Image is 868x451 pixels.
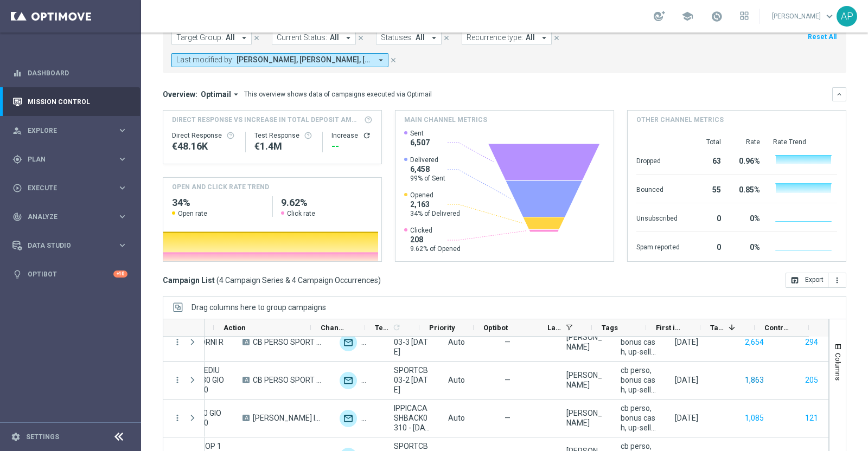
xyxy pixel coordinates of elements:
[117,211,127,222] i: keyboard_arrow_right
[566,332,602,352] div: Jennyffer Gonzalez
[252,32,261,44] button: close
[361,334,379,351] img: In-app Inbox
[362,131,371,140] button: refresh
[786,273,828,288] button: open_in_browser Export
[287,209,315,218] span: Click rate
[656,324,682,332] span: First in Range
[224,324,246,332] span: Action
[12,154,22,164] i: gps_fixed
[12,212,128,221] button: track_changes Analyze keyboard_arrow_right
[410,174,445,183] span: 99% of Sent
[12,59,127,87] div: Dashboard
[448,338,465,346] span: Auto
[566,408,602,428] div: Edoardo Ellena
[28,87,127,116] a: Mission Control
[442,32,451,44] button: close
[12,184,128,192] div: play_circle_outline Execute keyboard_arrow_right
[253,34,260,42] i: close
[773,138,837,146] div: Rate Trend
[331,140,373,153] div: --
[832,87,846,101] button: keyboard_arrow_down
[242,377,250,383] span: A
[636,115,724,125] h4: Other channel metrics
[12,183,22,193] i: play_circle_outline
[834,353,843,381] span: Columns
[171,53,388,67] button: Last modified by: [PERSON_NAME], [PERSON_NAME], [PERSON_NAME] arrow_drop_down
[12,241,128,250] button: Data Studio keyboard_arrow_right
[117,240,127,250] i: keyboard_arrow_right
[26,434,59,440] a: Settings
[343,33,353,43] i: arrow_drop_down
[394,365,430,395] span: SPORTCB03-2 03-10-2025
[281,196,373,209] h2: 9.62%
[807,31,838,43] button: Reset All
[505,375,510,385] span: —
[410,138,430,147] span: 6,507
[636,180,680,197] div: Bounced
[176,55,234,65] span: Last modified by:
[390,56,397,64] i: close
[375,324,391,332] span: Templates
[764,324,790,332] span: Control Customers
[675,375,698,385] div: 03 Oct 2025, Friday
[330,33,339,42] span: All
[163,400,205,437] div: Press SPACE to select this row.
[253,337,321,347] span: CB PERSO SPORT 20% MAX 100 EURO - ESCLUSE SINGOLE - SPENDIBILE SPORT
[172,115,361,125] span: Direct Response VS Increase In Total Deposit Amount
[172,196,264,209] h2: 34%
[734,151,760,169] div: 0.96%
[12,155,128,164] button: gps_fixed Plan keyboard_arrow_right
[410,199,460,209] span: 2,163
[505,337,510,347] span: —
[231,89,241,99] i: arrow_drop_down
[12,212,22,222] i: track_changes
[253,375,321,385] span: CB PERSO SPORT 25% MAX 150 EURO - ESCLUSE SINGOLE - SPENDIBILE SPORT (ESCLUSE SIINGOLE)
[744,373,765,387] button: 1,863
[416,33,425,42] span: All
[828,273,846,288] button: more_vert
[163,275,381,285] h3: Campaign List
[12,126,128,135] div: person_search Explore keyboard_arrow_right
[28,156,117,163] span: Plan
[505,413,510,423] span: —
[381,33,413,42] span: Statuses:
[11,432,21,442] i: settings
[172,131,237,140] div: Direct Response
[28,185,117,191] span: Execute
[28,260,113,288] a: Optibot
[744,411,765,425] button: 1,085
[636,237,680,255] div: Spam reported
[28,127,117,134] span: Explore
[566,370,602,390] div: Jennyffer Gonzalez
[410,244,461,253] span: 9.62% of Opened
[12,87,127,116] div: Mission Control
[244,89,432,99] div: This overview shows data of campaigns executed via Optimail
[272,31,356,45] button: Current Status: All arrow_drop_down
[12,183,117,193] div: Execute
[734,237,760,255] div: 0%
[12,270,128,279] div: lightbulb Optibot +10
[539,33,549,43] i: arrow_drop_down
[376,55,386,65] i: arrow_drop_down
[12,260,127,288] div: Optibot
[216,275,219,285] span: (
[392,323,401,332] i: refresh
[219,275,378,285] span: 4 Campaign Series & 4 Campaign Occurrences
[171,31,252,45] button: Target Group: All arrow_drop_down
[357,34,365,42] i: close
[394,327,430,357] span: SPORTCB03-3 03-10-2025
[443,34,450,42] i: close
[117,183,127,193] i: keyboard_arrow_right
[117,154,127,164] i: keyboard_arrow_right
[394,403,430,433] span: IPPICACASHBACK0310 - 03.10.2025
[28,214,117,220] span: Analyze
[113,270,127,278] div: +10
[173,337,182,347] button: more_vert
[361,410,379,427] img: In-app Inbox
[376,31,442,45] button: Statuses: All arrow_drop_down
[12,212,117,222] div: Analyze
[804,336,819,349] button: 294
[12,269,22,279] i: lightbulb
